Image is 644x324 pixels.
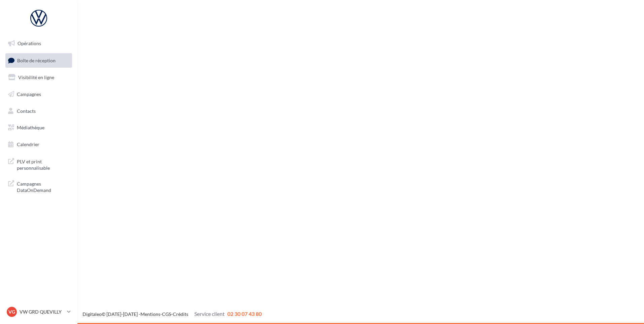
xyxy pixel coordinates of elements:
a: Médiathèque [4,121,73,135]
a: VG VW GRD QUEVILLY [5,305,72,318]
span: VG [8,309,15,315]
a: Mentions [140,311,160,317]
a: Visibilité en ligne [4,70,73,85]
a: Campagnes [4,87,73,101]
a: Digitaleo [83,311,102,317]
span: Visibilité en ligne [18,74,54,80]
span: Opérations [18,40,41,46]
span: PLV et print personnalisable [17,157,69,171]
a: Boîte de réception [4,53,73,68]
a: PLV et print personnalisable [4,154,73,174]
a: CGS [162,311,171,317]
span: Service client [194,311,225,317]
span: Contacts [17,108,36,114]
span: Calendrier [17,141,39,147]
p: VW GRD QUEVILLY [20,309,64,315]
span: 02 30 07 43 80 [227,311,262,317]
span: Campagnes DataOnDemand [17,179,69,194]
a: Opérations [4,36,73,51]
span: Campagnes [17,91,41,97]
span: Boîte de réception [17,57,56,63]
a: Calendrier [4,137,73,152]
a: Campagnes DataOnDemand [4,176,73,196]
span: © [DATE]-[DATE] - - - [83,311,262,317]
span: Médiathèque [17,125,44,130]
a: Contacts [4,104,73,118]
a: Crédits [173,311,188,317]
